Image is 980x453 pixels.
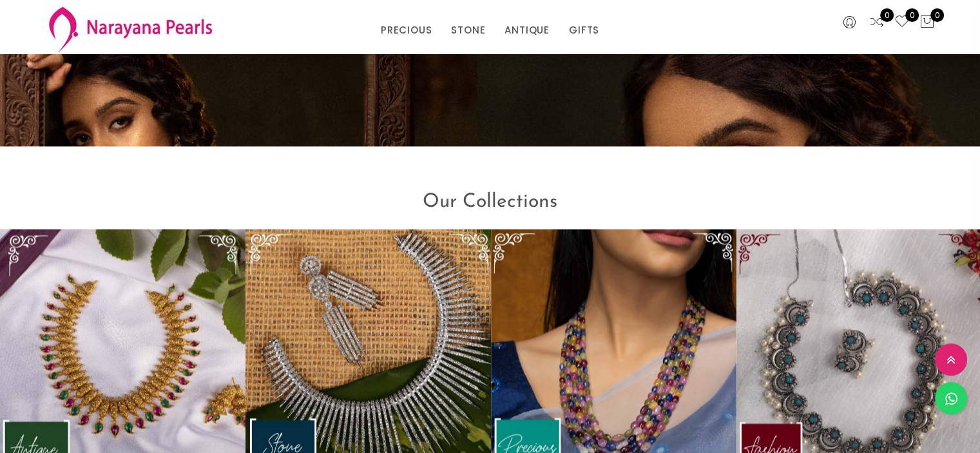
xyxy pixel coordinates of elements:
[451,21,485,40] a: STONE
[569,21,599,40] a: GIFTS
[869,14,885,31] a: 0
[504,21,550,40] a: ANTIQUE
[919,14,935,31] button: 0
[880,8,894,22] span: 0
[381,21,432,40] a: PRECIOUS
[905,8,919,22] span: 0
[930,8,944,22] span: 0
[894,14,910,31] a: 0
